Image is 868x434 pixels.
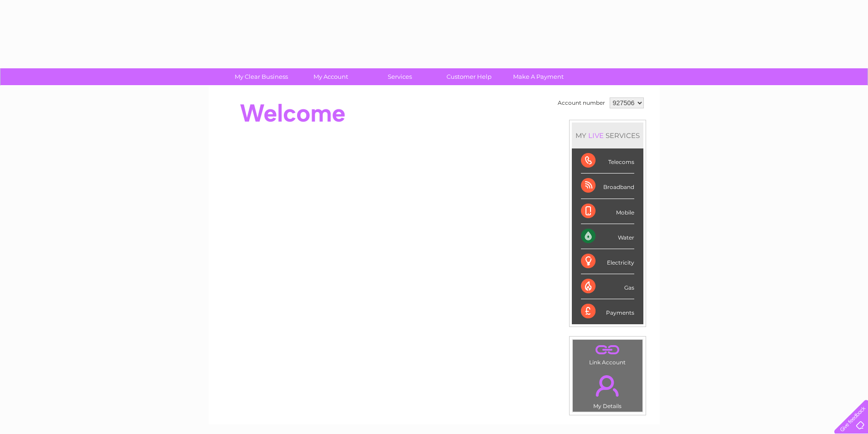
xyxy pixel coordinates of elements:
td: Account number [555,95,607,111]
div: Mobile [581,199,634,224]
div: Electricity [581,249,634,274]
a: Make A Payment [501,68,576,85]
div: Water [581,224,634,249]
a: My Account [293,68,368,85]
td: Link Account [572,339,643,368]
div: MY SERVICES [572,123,643,148]
div: LIVE [586,131,606,140]
div: Gas [581,274,634,299]
td: My Details [572,368,643,412]
a: Services [362,68,437,85]
a: . [575,342,640,358]
div: Telecoms [581,148,634,174]
div: Payments [581,299,634,324]
div: Broadband [581,174,634,199]
a: . [575,370,640,402]
a: My Clear Business [224,68,299,85]
a: Customer Help [431,68,507,85]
